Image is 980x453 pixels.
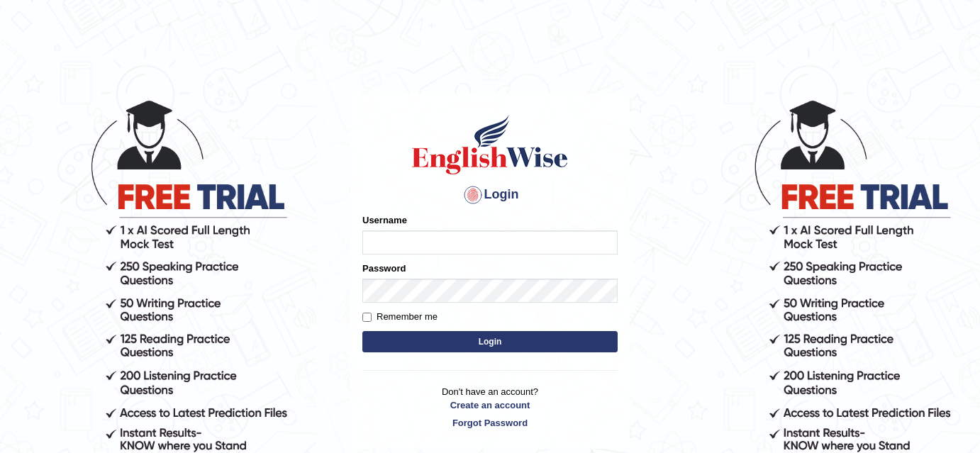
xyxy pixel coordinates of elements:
[362,385,618,429] p: Don't have an account?
[362,184,618,206] h4: Login
[362,398,618,412] a: Create an account
[362,262,406,275] label: Password
[362,331,618,352] button: Login
[362,416,618,430] a: Forgot Password
[362,213,407,227] label: Username
[409,113,571,177] img: Logo of English Wise sign in for intelligent practice with AI
[362,313,372,322] input: Remember me
[362,310,438,324] label: Remember me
